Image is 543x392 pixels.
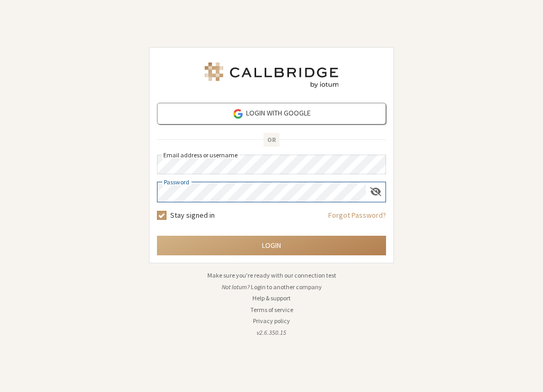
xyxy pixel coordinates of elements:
button: Login to another company [251,282,322,292]
a: Terms of service [250,306,293,314]
label: Stay signed in [170,210,215,221]
input: Password [157,182,366,202]
a: Privacy policy [253,317,290,325]
img: Iotum [203,63,340,88]
span: OR [264,133,279,147]
input: Email address or username [157,155,386,174]
a: Help & support [252,294,291,302]
a: Make sure you're ready with our connection test [207,271,336,279]
img: google-icon.png [232,108,244,120]
a: Login with Google [157,103,386,124]
div: Show password [366,182,386,201]
a: Forgot Password? [328,210,386,228]
li: Not Iotum? [149,282,394,292]
li: v2.6.350.15 [149,328,394,337]
button: Login [157,236,386,255]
